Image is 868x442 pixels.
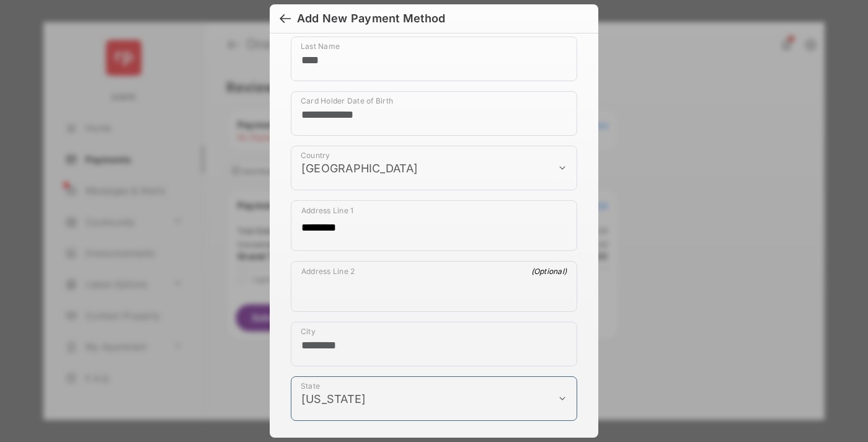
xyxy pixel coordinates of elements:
[291,200,577,251] div: payment_method_screening[postal_addresses][addressLine1]
[291,376,577,421] div: payment_method_screening[postal_addresses][administrativeArea]
[291,322,577,366] div: payment_method_screening[postal_addresses][locality]
[291,146,577,190] div: payment_method_screening[postal_addresses][country]
[297,12,445,25] div: Add New Payment Method
[291,261,577,312] div: payment_method_screening[postal_addresses][addressLine2]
